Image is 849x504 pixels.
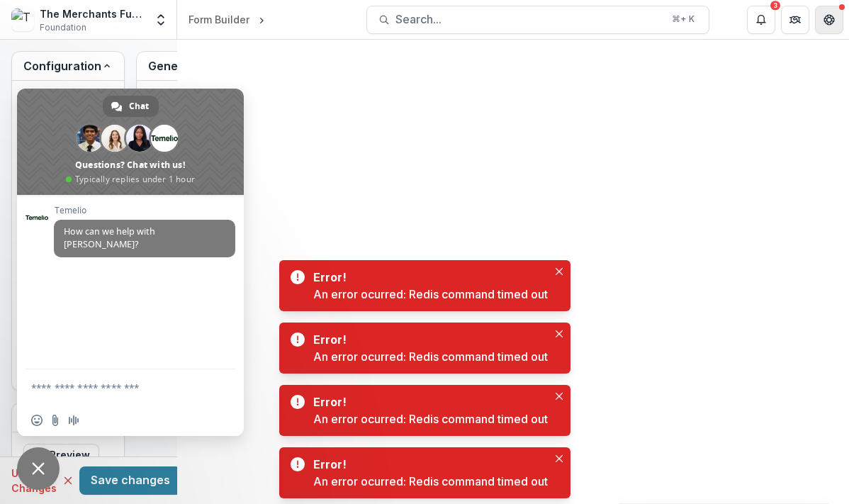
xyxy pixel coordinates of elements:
textarea: Compose your message... [31,369,201,405]
div: Error! [313,269,542,286]
button: Close [551,450,568,467]
button: Notifications [747,6,775,34]
p: Unsaved Changes [11,466,57,495]
button: Preview [23,444,99,466]
nav: breadcrumb [183,9,328,30]
div: Configuration [12,80,124,391]
a: Close chat [17,447,60,490]
button: Close [551,325,568,342]
span: Foundation [40,21,86,34]
button: Get Help [815,6,843,34]
div: The Merchants Fund Workflow Sandbox [40,6,145,21]
button: Questions [12,403,124,432]
span: Search... [395,13,663,26]
div: Error! [313,331,542,348]
div: Error! [313,456,542,473]
a: Form Builder [183,9,255,30]
button: Close [551,263,568,280]
div: Error! [313,393,542,410]
span: How can we help with [PERSON_NAME]? [64,225,155,250]
div: An error ocurred: Redis command timed out [313,410,548,427]
button: Close [551,388,568,405]
div: An error ocurred: Redis command timed out [313,348,548,365]
span: Temelio [54,206,235,215]
button: Configuration [12,52,124,80]
button: Save changes [79,466,181,495]
div: An error ocurred: Redis command timed out [313,286,548,303]
div: 3 [770,1,780,11]
div: ⌘ + K [669,11,697,27]
span: Insert an emoji [31,415,43,426]
img: The Merchants Fund Workflow Sandbox [11,9,34,31]
div: Form Builder [189,12,249,27]
span: Configuration [23,57,101,74]
button: Open entity switcher [151,6,171,34]
span: Send a file [50,415,61,426]
button: Search... [366,6,709,34]
span: Chat [129,96,149,117]
a: Chat [103,96,159,117]
span: Audio message [68,415,79,426]
div: An error ocurred: Redis command timed out [313,473,548,490]
button: Partners [781,6,809,34]
span: General Information [148,59,261,73]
